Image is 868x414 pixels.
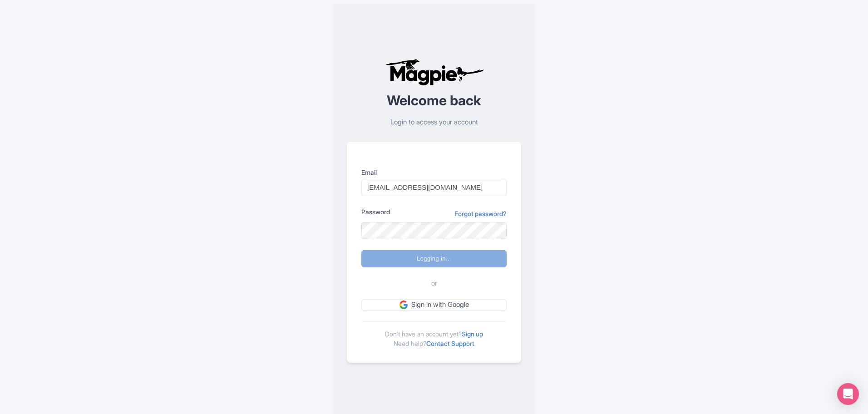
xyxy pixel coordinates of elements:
[361,321,507,348] div: Don't have an account yet? Need help?
[426,340,474,347] a: Contact Support
[361,207,390,217] label: Password
[361,168,507,177] label: Email
[431,278,437,289] span: or
[347,117,521,128] p: Login to access your account
[383,59,485,86] img: logo-ab69f6fb50320c5b225c76a69d11143b.png
[361,250,507,267] input: Logging in...
[399,301,408,309] img: google.svg
[837,383,859,405] div: Open Intercom Messenger
[462,330,483,338] a: Sign up
[347,93,521,108] h2: Welcome back
[361,179,507,196] input: you@example.com
[454,209,507,218] a: Forgot password?
[361,299,507,310] a: Sign in with Google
